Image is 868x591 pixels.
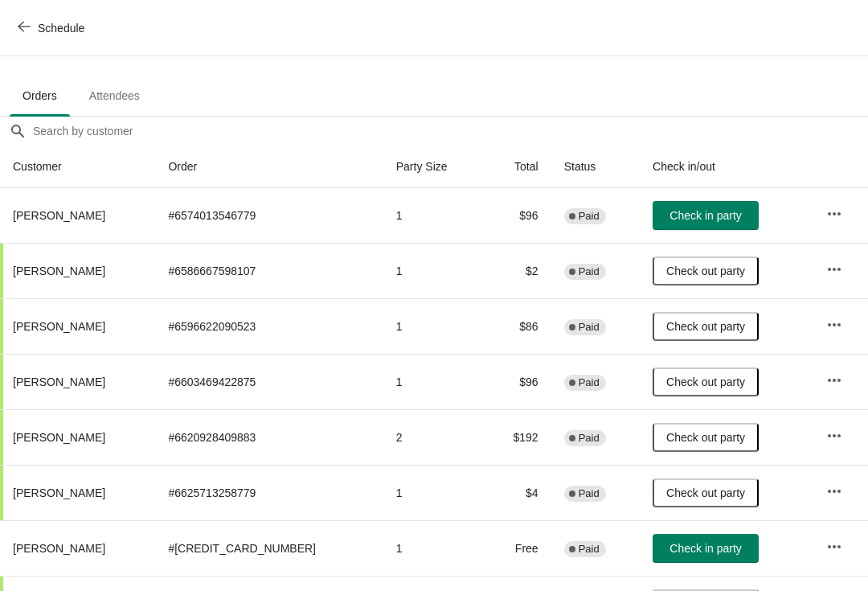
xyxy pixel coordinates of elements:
[579,487,600,500] span: Paid
[653,257,759,285] button: Check out party
[13,431,105,444] span: [PERSON_NAME]
[485,465,551,520] td: $4
[653,312,759,341] button: Check out party
[155,520,383,576] td: # [CREDIT_CARD_NUMBER]
[383,146,485,188] th: Party Size
[155,243,383,298] td: # 6586667598107
[579,210,600,223] span: Paid
[485,520,551,576] td: Free
[669,542,741,555] span: Check in party
[579,265,600,278] span: Paid
[13,486,105,499] span: [PERSON_NAME]
[155,409,383,465] td: # 6620928409883
[666,265,745,277] span: Check out party
[13,376,105,388] span: [PERSON_NAME]
[76,81,153,110] span: Attendees
[579,376,600,389] span: Paid
[383,243,485,298] td: 1
[383,354,485,409] td: 1
[669,209,741,222] span: Check in party
[155,298,383,354] td: # 6596622090523
[653,367,759,396] button: Check out party
[485,298,551,354] td: $86
[666,486,745,499] span: Check out party
[579,321,600,334] span: Paid
[485,188,551,243] td: $96
[13,542,105,555] span: [PERSON_NAME]
[155,354,383,409] td: # 6603469422875
[653,423,759,452] button: Check out party
[383,188,485,243] td: 1
[155,465,383,520] td: # 6625713258779
[383,465,485,520] td: 1
[551,146,640,188] th: Status
[653,478,759,507] button: Check out party
[155,188,383,243] td: # 6574013546779
[666,376,745,388] span: Check out party
[666,431,745,444] span: Check out party
[579,432,600,445] span: Paid
[383,520,485,576] td: 1
[13,320,105,333] span: [PERSON_NAME]
[155,146,383,188] th: Order
[666,320,745,333] span: Check out party
[13,209,105,222] span: [PERSON_NAME]
[640,146,813,188] th: Check in/out
[485,243,551,298] td: $2
[485,409,551,465] td: $192
[8,14,97,43] button: Schedule
[485,354,551,409] td: $96
[579,543,600,556] span: Paid
[485,146,551,188] th: Total
[13,265,105,277] span: [PERSON_NAME]
[38,22,84,35] span: Schedule
[383,298,485,354] td: 1
[10,81,70,110] span: Orders
[383,409,485,465] td: 2
[32,117,868,146] input: Search by customer
[653,534,759,563] button: Check in party
[653,201,759,230] button: Check in party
